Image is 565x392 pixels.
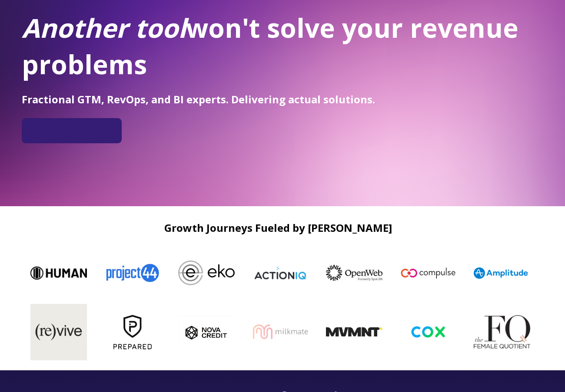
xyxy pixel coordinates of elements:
img: milkmate [261,323,318,340]
img: Eko [171,260,228,285]
img: ActionIQ [245,266,302,280]
img: Compulse [393,258,449,288]
img: cox-logo-og-image [409,323,465,341]
img: Prepared-Logo [113,304,170,360]
em: Another tool [22,10,186,46]
span: won't solve your revenue problems [22,10,518,82]
img: The FQ [483,315,539,349]
img: byrevive [40,304,96,360]
img: nova_c [187,316,244,348]
span: Fractional GTM, RevOps, and BI experts. Delivering actual solutions. [22,92,375,106]
img: MVMNT [335,327,392,337]
h2: Growth Journeys Fueled by [PERSON_NAME] [22,222,535,234]
img: Project44 [97,258,154,287]
img: Amplitude [467,267,523,279]
img: Human [23,267,80,280]
iframe: Embedded CTA [26,122,117,140]
img: OpenWeb [319,265,376,281]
